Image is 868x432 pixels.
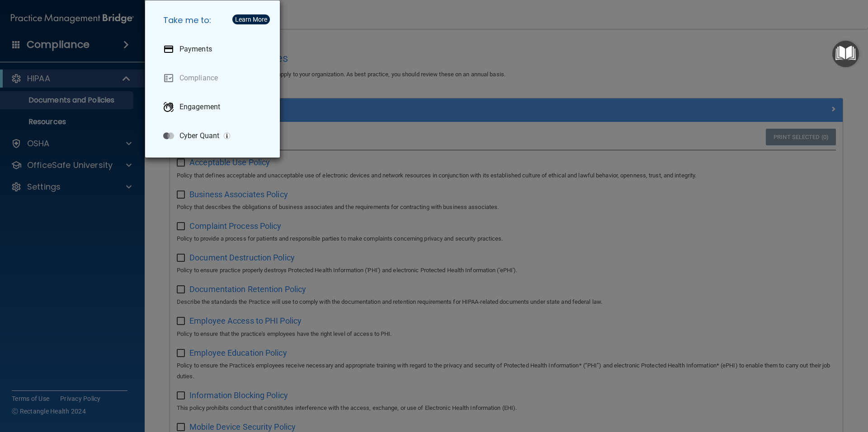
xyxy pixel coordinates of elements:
[179,45,212,54] p: Payments
[156,94,273,120] a: Engagement
[156,65,273,91] a: Compliance
[156,123,273,149] a: Cyber Quant
[179,131,219,140] p: Cyber Quant
[156,8,273,33] h5: Take me to:
[156,37,273,62] a: Payments
[235,16,267,23] div: Learn More
[232,14,270,24] button: Learn More
[832,41,859,67] button: Open Resource Center
[179,102,220,111] p: Engagement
